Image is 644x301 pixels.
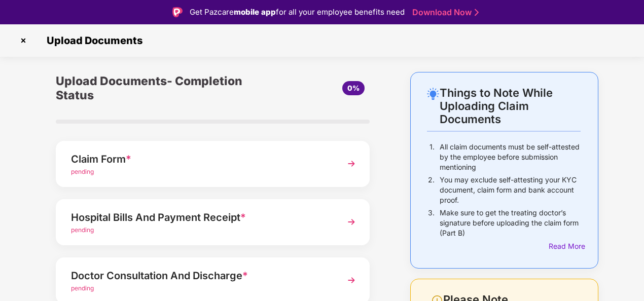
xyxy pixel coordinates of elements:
img: svg+xml;base64,PHN2ZyBpZD0iTmV4dCIgeG1sbnM9Imh0dHA6Ly93d3cudzMub3JnLzIwMDAvc3ZnIiB3aWR0aD0iMzYiIG... [342,155,361,173]
a: Download Now [412,7,476,18]
span: pending [71,226,94,234]
span: pending [71,284,94,292]
p: You may exclude self-attesting your KYC document, claim form and bank account proof. [440,175,581,205]
div: Read More [549,241,581,252]
div: Things to Note While Uploading Claim Documents [440,86,581,126]
div: Hospital Bills And Payment Receipt [71,209,331,225]
img: svg+xml;base64,PHN2ZyBpZD0iQ3Jvc3MtMzJ4MzIiIHhtbG5zPSJodHRwOi8vd3d3LnczLm9yZy8yMDAwL3N2ZyIgd2lkdG... [15,32,31,49]
div: Claim Form [71,151,331,167]
span: 0% [347,84,360,92]
div: Get Pazcare for all your employee benefits need [190,6,405,18]
span: pending [71,168,94,175]
p: 1. [430,142,435,172]
img: svg+xml;base64,PHN2ZyBpZD0iTmV4dCIgeG1sbnM9Imh0dHA6Ly93d3cudzMub3JnLzIwMDAvc3ZnIiB3aWR0aD0iMzYiIG... [342,271,361,289]
strong: mobile app [234,7,276,17]
span: Upload Documents [37,34,148,47]
p: All claim documents must be self-attested by the employee before submission mentioning [440,142,581,172]
div: Doctor Consultation And Discharge [71,268,331,284]
p: 2. [428,175,435,205]
p: 3. [428,208,435,238]
img: svg+xml;base64,PHN2ZyB4bWxucz0iaHR0cDovL3d3dy53My5vcmcvMjAwMC9zdmciIHdpZHRoPSIyNC4wOTMiIGhlaWdodD... [427,88,439,100]
img: Logo [172,7,183,17]
img: svg+xml;base64,PHN2ZyBpZD0iTmV4dCIgeG1sbnM9Imh0dHA6Ly93d3cudzMub3JnLzIwMDAvc3ZnIiB3aWR0aD0iMzYiIG... [342,213,361,231]
div: Upload Documents- Completion Status [56,72,265,104]
img: Stroke [475,7,479,18]
p: Make sure to get the treating doctor’s signature before uploading the claim form (Part B) [440,208,581,238]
